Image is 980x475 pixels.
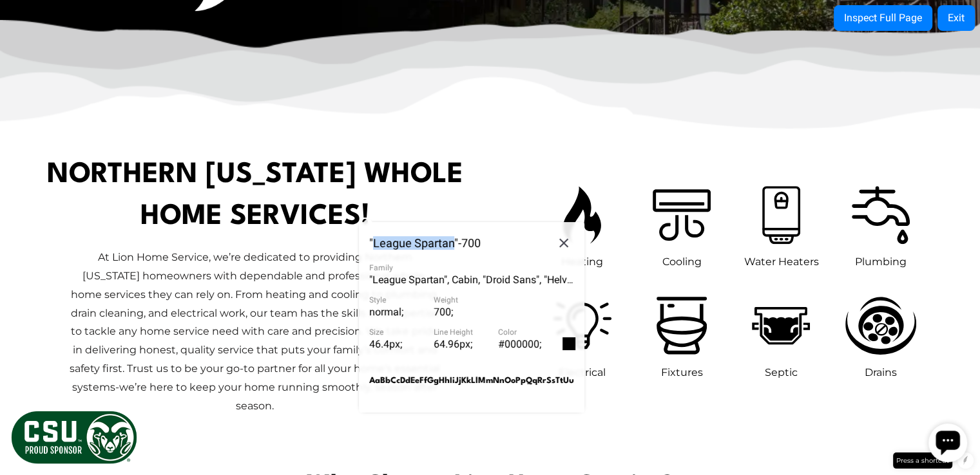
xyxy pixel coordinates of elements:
[369,306,403,318] span: normal ;
[839,290,923,382] a: Drains
[845,180,916,271] a: Plumbing
[369,264,574,272] span: Family
[369,338,402,350] span: 46.4px ;
[434,306,453,318] span: 700 ;
[744,180,818,271] a: Water Heaters
[369,328,434,336] span: Size
[70,248,441,415] p: At Lion Home Service, we’re dedicated to providing Northern [US_STATE] homeowners with dependable...
[865,366,897,378] span: Drains
[662,256,702,268] span: Cooling
[744,256,818,268] span: Water Heaters
[434,338,472,350] span: 64.96px ;
[646,180,717,271] a: Cooling
[5,5,44,44] div: Open chat widget
[834,5,932,31] button: Inspect Full Page
[10,409,139,465] img: CSU Sponsor Badge
[948,13,965,23] div: Exit
[369,360,574,402] div: AaBbCcDdEeFfGgHhIiJjKkLlMmNnOoPpQqRrSsTtUuVvWwXxYyZz
[369,274,669,286] span: "League Spartan", Cabin, "Droid Sans", "Helvetica Neue", sans-serif ;
[369,296,434,304] span: Style
[745,290,816,382] a: Septic
[434,328,498,336] span: Line Height
[855,256,907,268] span: Plumbing
[498,328,562,336] span: Color
[937,5,975,31] button: Exit
[650,290,714,382] a: Fixtures
[765,366,798,378] span: Septic
[498,338,541,350] span: #000000 ;
[369,237,481,249] span: "League Spartan" - 700
[557,180,608,271] a: Heating
[844,13,922,23] div: Inspect Full Page
[661,366,703,378] span: Fixtures
[46,154,465,238] h1: Northern [US_STATE] Whole Home Services!
[434,296,498,304] span: Weight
